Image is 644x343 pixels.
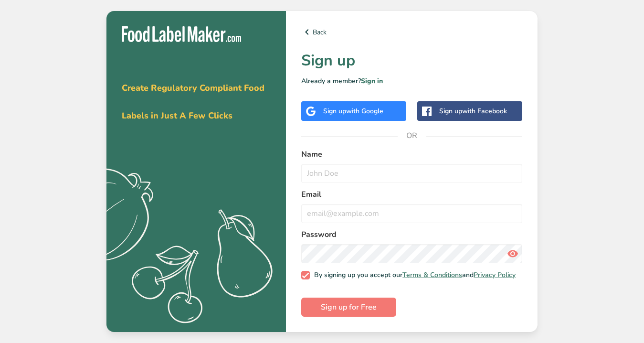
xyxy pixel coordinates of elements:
[122,26,241,42] img: Food Label Maker
[301,229,522,240] label: Password
[301,298,396,317] button: Sign up for Free
[321,301,377,313] span: Sign up for Free
[474,270,516,279] a: Privacy Policy
[301,49,522,72] h1: Sign up
[402,270,462,279] a: Terms & Conditions
[346,107,383,116] span: with Google
[310,271,516,279] span: By signing up you accept our and
[301,204,522,223] input: email@example.com
[122,82,264,121] span: Create Regulatory Compliant Food Labels in Just A Few Clicks
[361,76,383,86] a: Sign in
[301,76,522,86] p: Already a member?
[301,164,522,183] input: John Doe
[462,107,507,116] span: with Facebook
[439,106,507,116] div: Sign up
[398,121,426,150] span: OR
[301,149,522,160] label: Name
[301,189,522,200] label: Email
[323,106,383,116] div: Sign up
[301,26,522,38] a: Back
